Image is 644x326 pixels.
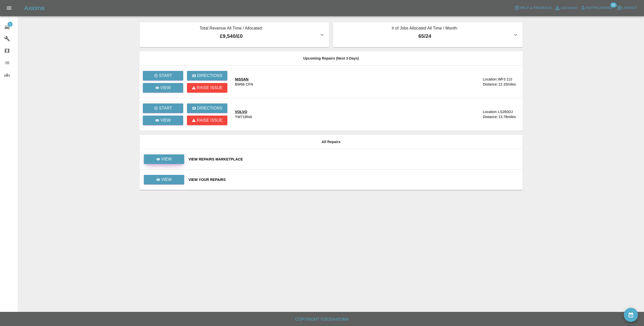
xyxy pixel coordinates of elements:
span: Logout [622,5,637,11]
p: 65 / 24 [337,32,513,40]
p: Directions [197,73,222,79]
a: View [143,116,183,125]
h6: Copyright © 2025 Axioma [4,316,640,323]
p: Directions [197,105,222,111]
p: £9,540 / £0 [144,32,319,40]
div: VOLVO [235,109,252,114]
button: # of Jobs Allocated All Time / Month:65/24 [333,22,523,47]
p: Start [159,73,172,79]
div: 13.78 miles [498,114,519,119]
div: NISSAN [235,77,253,82]
button: Directions [187,71,227,80]
p: View [161,177,172,183]
button: Open drawer [3,2,15,14]
a: NISSANBW66 CFN [235,77,457,87]
a: Location:LS260DJDistance:13.78miles [461,109,519,119]
p: Total Revenue All Time / Allocated: [144,25,319,32]
div: 12.33 miles [498,82,519,87]
a: View [143,83,183,93]
div: LS260DJ [498,109,513,114]
a: View [144,154,184,164]
button: Total Revenue All Time / Allocated:£9,540/£0 [140,22,329,47]
button: Logout [615,4,638,12]
p: # of Jobs Allocated All Time / Month: [337,25,513,32]
span: Account [561,5,578,11]
span: 22 [610,3,616,8]
a: Location:WF3 2JJDistance:12.33miles [461,77,519,87]
p: View [161,156,172,162]
span: Help & Feedback [520,5,552,11]
a: View [144,175,184,184]
th: All Repairs [140,135,523,149]
th: Upcoming Repairs (Next 3 Days) [140,51,523,66]
p: View [160,117,171,123]
a: Account [553,4,579,12]
button: Raise issue [187,116,227,125]
span: 1 [8,22,13,27]
button: Raise issue [187,83,227,93]
p: Raise issue [197,85,223,91]
button: Start [143,71,183,80]
p: Raise issue [197,117,223,123]
div: Location: [483,109,497,114]
button: Notifications [579,4,613,12]
p: Start [159,105,172,111]
div: WF3 2JJ [498,77,512,82]
div: Location: [483,77,497,82]
button: Directions [187,103,227,113]
button: Help & Feedback [513,4,553,12]
div: YW71BNA [235,114,252,119]
a: VOLVOYW71BNA [235,109,457,119]
a: View [144,157,184,161]
div: Distance: [483,82,498,87]
a: View [144,177,184,181]
span: Notifications [586,5,612,11]
a: View Repairs Marketplace [189,157,519,162]
a: View Your Repairs [189,177,519,182]
div: BW66 CFN [235,82,253,87]
button: Start [143,103,183,113]
button: availability [624,308,638,322]
h5: Axioma [24,4,44,12]
div: Distance: [483,114,498,119]
p: View [160,85,171,91]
